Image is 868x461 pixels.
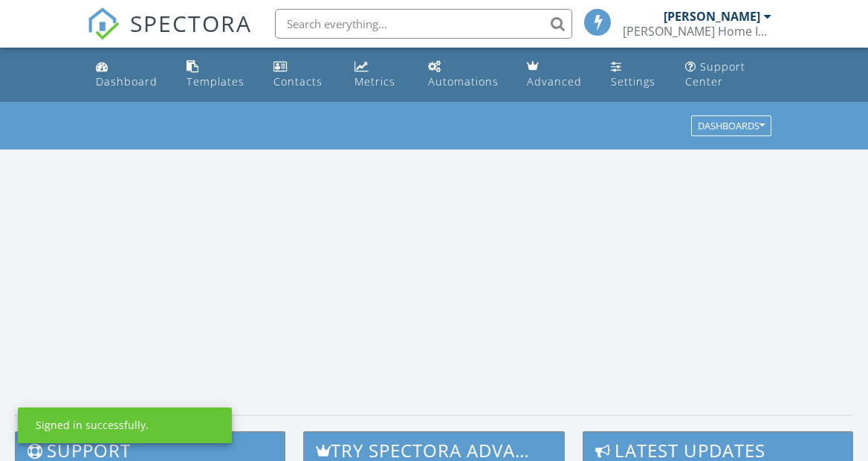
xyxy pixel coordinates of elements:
[664,9,760,24] div: [PERSON_NAME]
[623,24,771,39] div: Loden Home Inspections, LLC
[349,54,410,96] a: Metrics
[527,74,582,88] div: Advanced
[181,54,256,96] a: Templates
[422,54,509,96] a: Automations (Basic)
[685,59,745,88] div: Support Center
[87,20,252,51] a: SPECTORA
[130,7,252,39] span: SPECTORA
[698,121,765,132] div: Dashboards
[187,74,244,88] div: Templates
[605,54,667,96] a: Settings
[87,7,120,40] img: The Best Home Inspection Software - Spectora
[521,54,593,96] a: Advanced
[354,74,395,88] div: Metrics
[611,74,655,88] div: Settings
[90,54,169,96] a: Dashboard
[691,116,771,137] button: Dashboards
[96,74,158,88] div: Dashboard
[36,418,149,433] div: Signed in successfully.
[275,9,572,39] input: Search everything...
[268,54,337,96] a: Contacts
[273,74,323,88] div: Contacts
[679,54,779,96] a: Support Center
[428,74,499,88] div: Automations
